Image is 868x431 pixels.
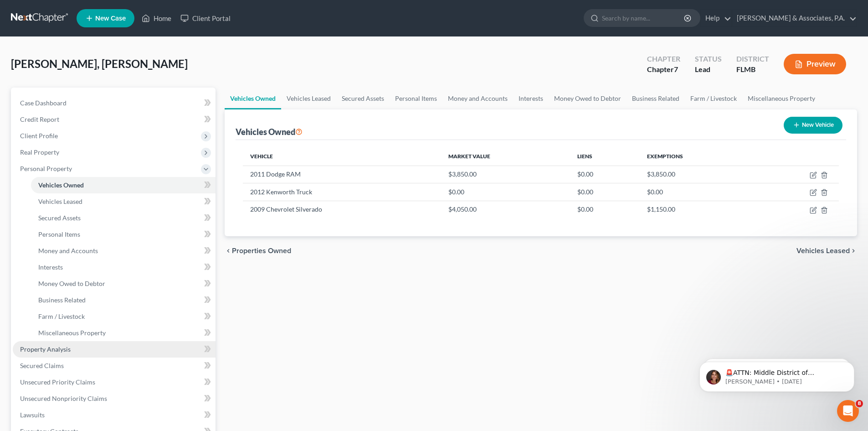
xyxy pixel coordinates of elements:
td: $0.00 [570,201,640,218]
span: Miscellaneous Property [38,329,106,337]
a: Personal Items [390,88,442,109]
td: $3,850.00 [441,166,570,183]
a: Miscellaneous Property [31,325,216,341]
span: Secured Assets [38,214,81,222]
th: Exemptions [640,147,755,166]
a: Help [701,10,731,26]
span: Unsecured Nonpriority Claims [20,395,107,402]
div: Lead [695,64,722,75]
span: [PERSON_NAME], [PERSON_NAME] [11,57,188,70]
span: Interests [38,263,63,271]
iframe: Intercom notifications message [686,343,868,406]
a: Vehicles Leased [31,193,216,210]
td: $3,850.00 [640,166,755,183]
td: $0.00 [570,183,640,201]
span: Vehicles Owned [38,181,84,189]
span: Unsecured Priority Claims [20,378,95,386]
td: $0.00 [441,183,570,201]
span: Personal Property [20,165,72,172]
th: Market Value [441,147,570,166]
a: Interests [513,88,549,109]
a: Interests [31,259,216,275]
a: Case Dashboard [13,95,216,111]
span: Secured Claims [20,362,64,369]
span: Vehicles Leased [796,247,850,254]
span: Lawsuits [20,411,45,419]
td: $4,050.00 [441,201,570,218]
a: Unsecured Priority Claims [13,374,216,390]
a: Lawsuits [13,407,216,423]
td: $0.00 [640,183,755,201]
div: FLMB [736,64,769,75]
a: Home [137,10,176,26]
div: Vehicles Owned [236,126,303,137]
span: Properties Owned [232,247,291,254]
a: Property Analysis [13,341,216,358]
a: [PERSON_NAME] & Associates, P.A. [732,10,857,26]
th: Liens [570,147,640,166]
a: Money Owed to Debtor [31,275,216,292]
span: New Case [95,15,126,22]
span: Money Owed to Debtor [38,280,105,287]
span: Client Profile [20,132,58,140]
a: Miscellaneous Property [742,88,821,109]
span: Personal Items [38,230,80,238]
a: Secured Assets [336,88,390,109]
span: Vehicles Leased [38,197,82,205]
button: chevron_left Properties Owned [225,247,291,254]
a: Secured Claims [13,358,216,374]
td: 2009 Chevrolet Silverado [243,201,441,218]
button: New Vehicle [784,117,842,134]
a: Business Related [31,292,216,308]
div: Chapter [647,54,680,64]
a: Money Owed to Debtor [549,88,627,109]
a: Credit Report [13,111,216,128]
iframe: Intercom live chat [837,400,859,422]
a: Vehicles Leased [281,88,336,109]
i: chevron_left [225,247,232,254]
button: Preview [784,54,846,74]
a: Personal Items [31,226,216,243]
span: Farm / Livestock [38,312,85,320]
button: Vehicles Leased chevron_right [796,247,857,254]
a: Business Related [627,88,685,109]
a: Money and Accounts [442,88,513,109]
a: Farm / Livestock [685,88,742,109]
span: Real Property [20,148,59,156]
td: 2011 Dodge RAM [243,166,441,183]
td: 2012 Kenworth Truck [243,183,441,201]
a: Vehicles Owned [225,88,281,109]
span: Property Analysis [20,345,71,353]
i: chevron_right [850,247,857,254]
div: Status [695,54,722,64]
div: Chapter [647,64,680,75]
span: 8 [856,400,863,407]
div: District [736,54,769,64]
td: $1,150.00 [640,201,755,218]
span: Credit Report [20,115,59,123]
span: Case Dashboard [20,99,67,107]
th: Vehicle [243,147,441,166]
input: Search by name... [602,10,685,26]
td: $0.00 [570,166,640,183]
span: Business Related [38,296,86,304]
a: Vehicles Owned [31,177,216,193]
a: Client Portal [176,10,235,26]
a: Farm / Livestock [31,308,216,325]
span: Money and Accounts [38,247,98,254]
a: Secured Assets [31,210,216,226]
a: Money and Accounts [31,243,216,259]
a: Unsecured Nonpriority Claims [13,390,216,407]
span: 7 [674,65,678,73]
